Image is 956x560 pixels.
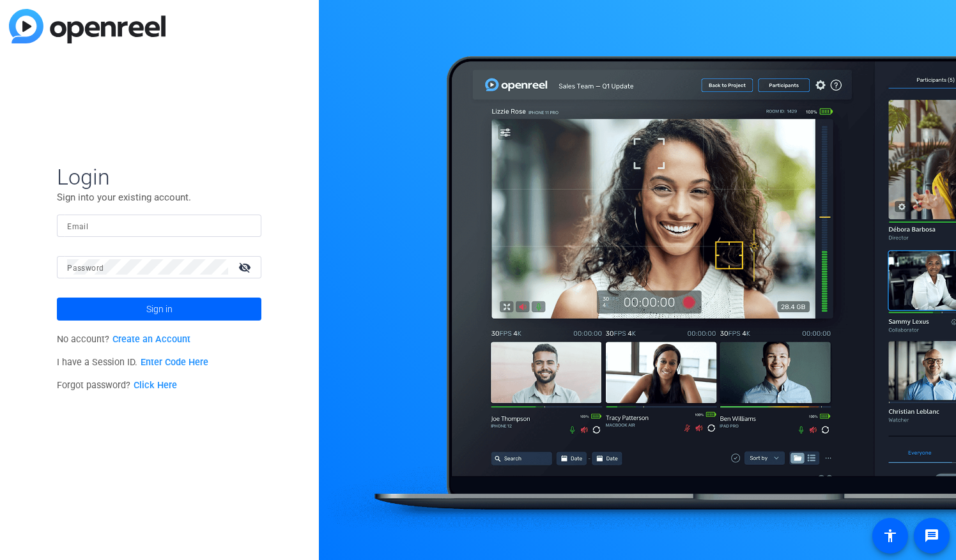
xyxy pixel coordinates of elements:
[134,380,177,391] a: Click Here
[231,258,261,276] mat-icon: visibility_off
[67,264,104,273] mat-label: Password
[57,298,261,321] button: Sign in
[146,293,173,325] span: Sign in
[67,222,88,231] mat-label: Email
[924,528,939,543] mat-icon: message
[141,357,208,368] a: Enter Code Here
[57,190,261,204] p: Sign into your existing account.
[9,9,166,43] img: blue-gradient.svg
[57,380,177,391] span: Forgot password?
[57,163,261,190] span: Login
[57,334,190,345] span: No account?
[112,334,190,345] a: Create an Account
[883,528,898,543] mat-icon: accessibility
[57,357,208,368] span: I have a Session ID.
[67,218,251,233] input: Enter Email Address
